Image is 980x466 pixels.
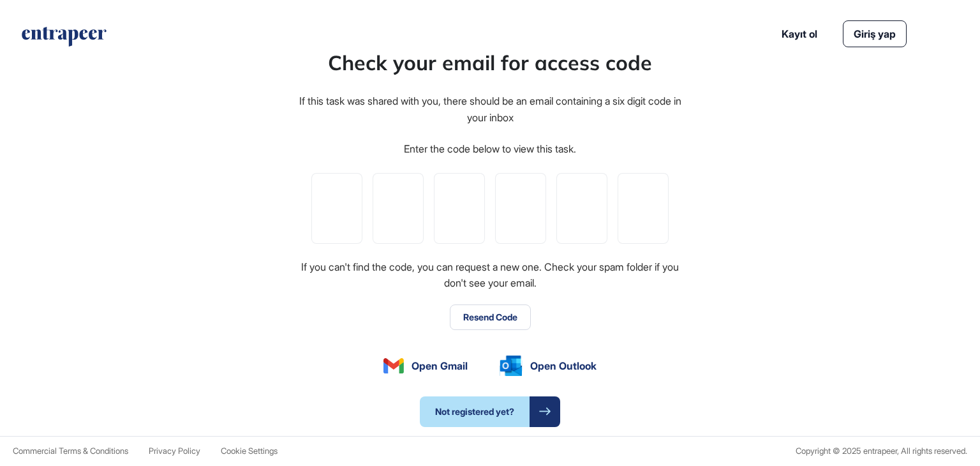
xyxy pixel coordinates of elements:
a: Not registered yet? [420,396,560,427]
span: Open Outlook [530,358,597,373]
button: Resend Code [450,304,531,330]
a: Giriş yap [843,20,907,47]
div: If this task was shared with you, there should be an email containing a six digit code in your inbox [297,93,683,126]
a: Open Outlook [500,356,597,376]
span: Cookie Settings [221,446,278,456]
a: entrapeer-logo [20,27,108,51]
a: Open Gmail [383,358,468,373]
a: Privacy Policy [149,446,200,456]
a: Commercial Terms & Conditions [13,446,128,456]
div: If you can't find the code, you can request a new one. Check your spam folder if you don't see yo... [297,259,683,292]
a: Cookie Settings [221,446,278,456]
span: Not registered yet? [420,396,530,427]
a: Kayıt ol [782,26,817,41]
div: Copyright © 2025 entrapeer, All rights reserved. [796,446,967,456]
div: Enter the code below to view this task. [404,141,576,158]
span: Open Gmail [412,358,468,373]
